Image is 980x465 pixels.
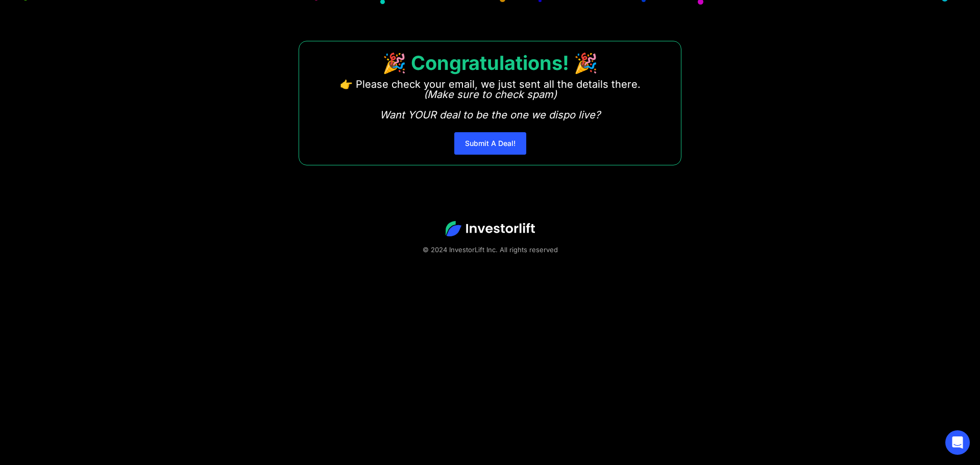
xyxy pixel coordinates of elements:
em: (Make sure to check spam) Want YOUR deal to be the one we dispo live? [380,88,600,121]
div: Open Intercom Messenger [945,430,970,455]
strong: 🎉 Congratulations! 🎉 [382,51,598,75]
a: Submit A Deal! [454,132,526,155]
p: 👉 Please check your email, we just sent all the details there. ‍ [340,79,641,120]
div: © 2024 InvestorLift Inc. All rights reserved [36,244,944,255]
